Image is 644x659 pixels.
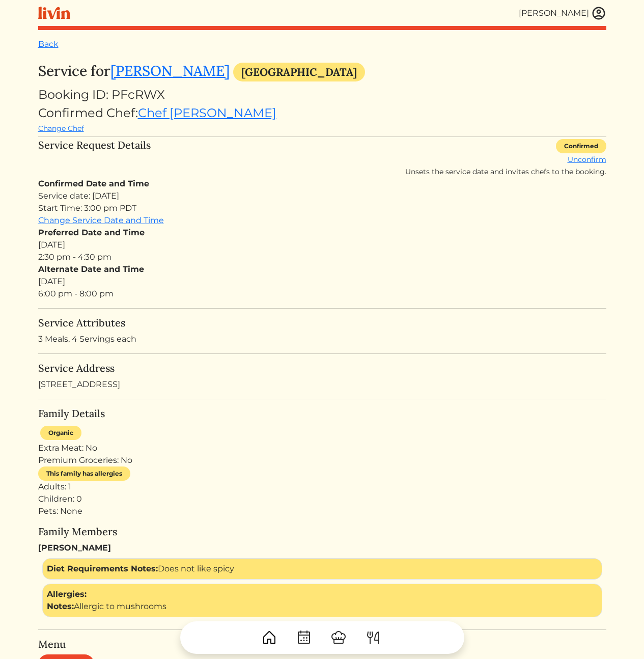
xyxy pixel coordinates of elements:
[38,39,59,49] a: Back
[591,6,606,21] img: user_account-e6e16d2ec92f44fc35f99ef0dc9cddf60790bfa021a6ecb1c896eb5d2907b31c.svg
[556,139,606,153] div: Confirmed
[38,63,606,81] h3: Service for
[42,558,602,580] div: Does not like spicy
[38,526,606,538] h5: Family Members
[38,362,606,374] h5: Service Address
[138,105,276,120] a: Chef [PERSON_NAME]
[38,104,606,134] div: Confirmed Chef:
[38,333,606,345] p: 3 Meals, 4 Servings each
[38,7,70,19] img: livin-logo-a0d97d1a881af30f6274990eb6222085a2533c92bbd1e4f22c21b4f0d0e3210c.svg
[405,167,606,176] span: Unsets the service date and invites chefs to the booking.
[365,629,381,646] img: ForkKnife-55491504ffdb50bab0c1e09e7649658475375261d09fd45db06cec23bce548bf.svg
[233,63,365,81] div: [GEOGRAPHIC_DATA]
[38,263,606,300] div: [DATE] 6:00 pm - 8:00 pm
[38,179,149,188] strong: Confirmed Date and Time
[47,564,158,573] strong: Diet Requirements Notes:
[38,407,606,420] h5: Family Details
[38,264,144,274] strong: Alternate Date and Time
[38,466,130,481] div: This family has allergies
[38,139,151,174] h5: Service Request Details
[38,86,606,104] div: Booking ID: PFcRWX
[38,481,606,517] div: Adults: 1 Children: 0 Pets: None
[38,190,606,214] div: Service date: [DATE] Start Time: 3:00 pm PDT
[40,426,81,440] div: Organic
[38,215,164,225] a: Change Service Date and Time
[110,62,230,80] a: [PERSON_NAME]
[47,601,74,611] strong: Notes:
[38,454,606,466] div: Premium Groceries: No
[38,227,606,263] div: [DATE] 2:30 pm - 4:30 pm
[296,629,312,646] img: CalendarDots-5bcf9d9080389f2a281d69619e1c85352834be518fbc73d9501aef674afc0d57.svg
[38,362,606,391] div: [STREET_ADDRESS]
[261,629,277,646] img: House-9bf13187bcbb5817f509fe5e7408150f90897510c4275e13d0d5fca38e0b5951.svg
[47,600,598,613] div: Allergic to mushrooms
[330,629,347,646] img: ChefHat-a374fb509e4f37eb0702ca99f5f64f3b6956810f32a249b33092029f8484b388.svg
[38,124,84,133] a: Change Chef
[38,317,606,329] h5: Service Attributes
[38,228,145,237] strong: Preferred Date and Time
[47,589,87,599] strong: Allergies:
[568,155,606,164] a: Unconfirm
[519,7,589,19] div: [PERSON_NAME]
[38,442,606,454] div: Extra Meat: No
[38,543,111,553] strong: [PERSON_NAME]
